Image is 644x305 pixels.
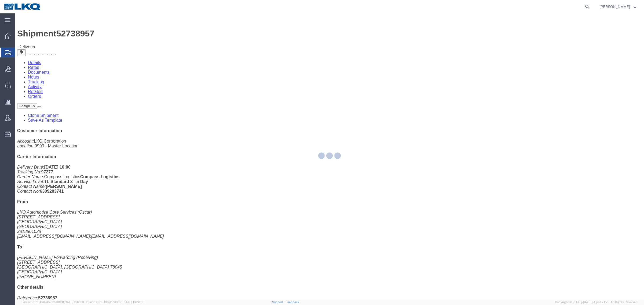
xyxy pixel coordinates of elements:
[4,3,41,11] img: logo
[286,300,299,304] a: Feedback
[599,3,636,10] button: [PERSON_NAME]
[123,300,144,304] span: [DATE] 10:20:09
[21,300,84,304] span: Server: 2025.18.0-d1e9a510831
[555,300,638,304] span: Copyright © [DATE]-[DATE] Agistix Inc., All Rights Reserved
[64,300,84,304] span: [DATE] 11:12:30
[86,300,144,304] span: Client: 2025.18.0-27d3021
[599,4,630,10] span: Kenneth Tatum
[272,300,286,304] a: Support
